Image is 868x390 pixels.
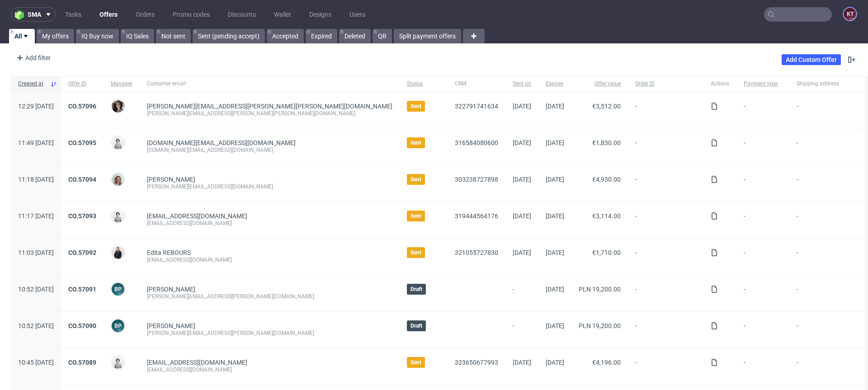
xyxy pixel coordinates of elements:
div: [PERSON_NAME][EMAIL_ADDRESS][PERSON_NAME][DOMAIN_NAME] [147,293,392,300]
span: €1,710.00 [592,249,621,256]
div: [PERSON_NAME][EMAIL_ADDRESS][PERSON_NAME][PERSON_NAME][DOMAIN_NAME] [147,110,392,117]
span: [PERSON_NAME][EMAIL_ADDRESS][PERSON_NAME][PERSON_NAME][DOMAIN_NAME] [147,103,392,110]
span: - [744,322,782,337]
span: Payment type [744,80,782,88]
span: Sent [410,176,421,183]
span: Sent on [513,80,531,88]
figcaption: BP [112,283,124,296]
span: Draft [410,286,422,293]
a: Add Custom Offer [782,54,841,65]
a: 303238727898 [455,176,498,183]
span: [DATE] [513,176,531,183]
a: [PERSON_NAME] [147,286,195,293]
a: CO.57093 [68,212,96,220]
span: [DATE] [546,103,564,110]
a: 323650677993 [455,359,498,366]
span: - [744,139,782,154]
span: - [744,286,782,300]
span: - [635,249,696,263]
span: Order ID [635,80,696,88]
a: Offers [94,7,123,22]
img: Dudek Mariola [112,210,124,222]
span: Manager [111,80,132,88]
button: sma [11,7,56,22]
span: Sent [410,103,421,110]
a: Split payment offers [394,29,461,43]
span: Offer value [579,80,621,88]
span: [EMAIL_ADDRESS][DOMAIN_NAME] [147,212,247,220]
span: - [744,176,782,190]
a: CO.57089 [68,359,96,366]
span: - [744,103,782,117]
span: 11:18 [DATE] [18,176,54,183]
a: CO.57092 [68,249,96,256]
span: [DATE] [546,286,564,293]
span: €4,930.00 [592,176,621,183]
span: €3,512.00 [592,103,621,110]
a: CO.57091 [68,286,96,293]
a: Edita REBOURS [147,249,191,256]
img: Moreno Martinez Cristina [112,100,124,113]
span: sma [28,11,41,18]
span: Expires [546,80,564,88]
span: - [635,359,696,373]
span: 11:17 [DATE] [18,212,54,220]
span: Status [407,80,440,88]
span: PLN 19,200.00 [579,286,621,293]
span: [DATE] [513,212,531,220]
a: Expired [306,29,337,43]
span: [DATE] [546,212,564,220]
a: CO.57096 [68,103,96,110]
a: Promo codes [167,7,215,22]
a: CO.57095 [68,139,96,146]
div: [DOMAIN_NAME][EMAIL_ADDRESS][DOMAIN_NAME] [147,146,392,154]
span: 11:03 [DATE] [18,249,54,256]
div: [EMAIL_ADDRESS][DOMAIN_NAME] [147,366,392,373]
span: 11:49 [DATE] [18,139,54,146]
span: PLN 19,200.00 [579,322,621,329]
div: Add filter [13,51,52,65]
div: [EMAIL_ADDRESS][DOMAIN_NAME] [147,220,392,227]
a: My offers [37,29,74,43]
span: €4,196.00 [592,359,621,366]
img: Monika Poźniak [112,173,124,186]
a: 319444564176 [455,212,498,220]
a: Wallet [269,7,297,22]
a: All [9,29,35,43]
span: [DATE] [546,139,564,146]
a: Tasks [60,7,87,22]
span: Sent [410,359,421,366]
span: - [744,212,782,227]
span: [DATE] [546,322,564,329]
span: 10:52 [DATE] [18,322,54,329]
a: [PERSON_NAME] [147,176,195,183]
span: - [635,212,696,227]
a: Designs [304,7,337,22]
span: Sent [410,249,421,256]
a: 321055727830 [455,249,498,256]
span: Actions [711,80,729,88]
figcaption: BP [112,320,124,332]
span: [EMAIL_ADDRESS][DOMAIN_NAME] [147,359,247,366]
a: 322791741634 [455,103,498,110]
img: Dudek Mariola [112,356,124,369]
span: - [744,359,782,373]
img: logo [15,9,28,20]
a: IQ Buy now [76,29,119,43]
a: Accepted [267,29,304,43]
span: - [635,139,696,154]
figcaption: KT [844,8,856,20]
span: Sent [410,139,421,146]
span: CRM [455,80,498,88]
span: 10:45 [DATE] [18,359,54,366]
span: [DATE] [513,103,531,110]
a: Not sent [156,29,191,43]
a: CO.57090 [68,322,96,329]
span: Offer ID [68,80,96,88]
div: [PERSON_NAME][EMAIL_ADDRESS][PERSON_NAME][DOMAIN_NAME] [147,329,392,337]
span: [DOMAIN_NAME][EMAIL_ADDRESS][DOMAIN_NAME] [147,139,296,146]
span: - [635,176,696,190]
span: Draft [410,322,422,329]
span: [DATE] [546,359,564,366]
span: - [744,249,782,263]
